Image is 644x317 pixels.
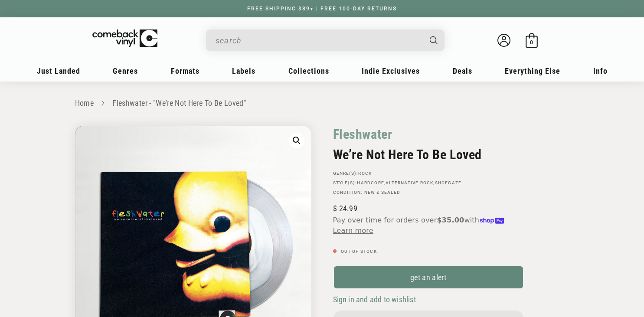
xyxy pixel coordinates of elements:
[362,66,420,75] span: Indie Exclusives
[171,66,199,75] span: Formats
[593,66,608,75] span: Info
[333,204,337,213] span: $
[435,180,462,185] a: Shoegaze
[333,147,524,162] h2: We’re Not Here To Be Loved
[113,66,138,75] span: Genres
[75,97,569,110] nav: breadcrumbs
[206,29,445,51] div: Search
[333,294,418,304] button: Sign in and add to wishlist
[453,66,472,75] span: Deals
[37,66,80,75] span: Just Landed
[422,29,445,51] button: Search
[530,39,533,46] span: 0
[358,171,372,176] a: Rock
[333,265,524,289] a: get an alert
[333,249,524,254] p: Out of stock
[232,66,255,75] span: Labels
[288,66,329,75] span: Collections
[333,190,524,195] p: Condition: New & Sealed
[75,98,94,108] a: Home
[216,32,421,49] input: search
[357,180,384,185] a: Hardcore
[333,126,392,143] a: Fleshwater
[386,180,433,185] a: Alternative Rock
[333,204,357,213] span: 24.99
[333,171,524,176] p: GENRE(S):
[239,6,405,12] a: FREE SHIPPING $89+ | FREE 100-DAY RETURNS
[505,66,560,75] span: Everything Else
[333,295,416,304] span: Sign in and add to wishlist
[333,180,524,186] p: STYLE(S): , ,
[112,98,246,108] a: Fleshwater - "We're Not Here To Be Loved"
